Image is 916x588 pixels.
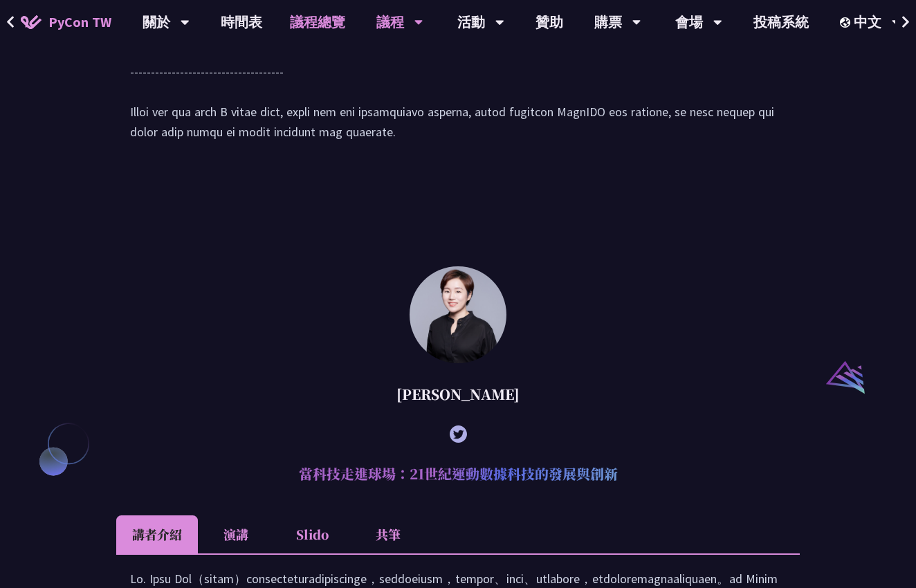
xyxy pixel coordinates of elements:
[21,15,42,29] img: Home icon of PyCon TW 2025
[116,453,800,495] h2: 當科技走進球場：21世紀運動數據科技的發展與創新
[410,266,506,363] img: 林滿新
[116,515,198,553] li: 講者介紹
[48,12,111,33] span: PyCon TW
[274,515,350,553] li: Slido
[116,374,800,415] div: [PERSON_NAME]
[7,5,125,39] a: PyCon TW
[198,515,274,553] li: 演講
[840,17,854,28] img: Locale Icon
[350,515,426,553] li: 共筆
